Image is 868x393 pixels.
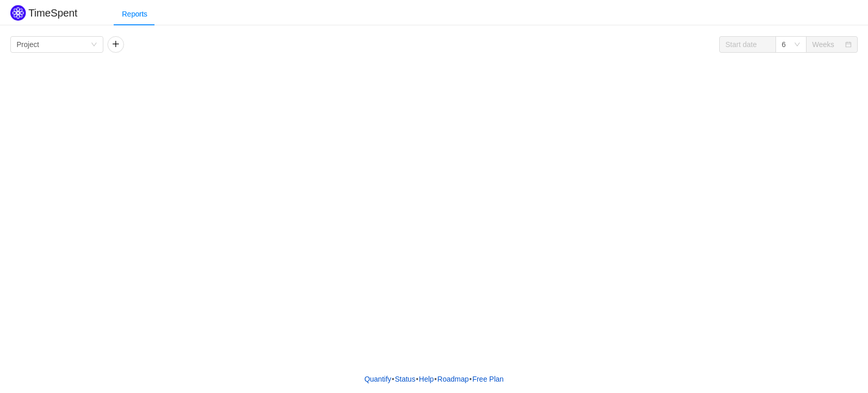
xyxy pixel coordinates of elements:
[469,375,472,383] span: •
[107,36,124,53] button: icon: plus
[812,37,834,52] div: Weeks
[394,371,416,387] a: Status
[28,7,78,19] h2: TimeSpent
[472,371,504,387] button: Free Plan
[114,3,156,26] div: Reports
[416,375,419,383] span: •
[10,5,26,21] img: Quantify logo
[845,41,851,49] i: icon: calendar
[392,375,394,383] span: •
[782,37,786,52] div: 6
[91,41,97,49] i: icon: down
[17,37,39,52] div: Project
[719,36,776,53] input: Start date
[437,371,470,387] a: Roadmap
[435,375,437,383] span: •
[794,41,800,49] i: icon: down
[419,371,435,387] a: Help
[364,371,392,387] a: Quantify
